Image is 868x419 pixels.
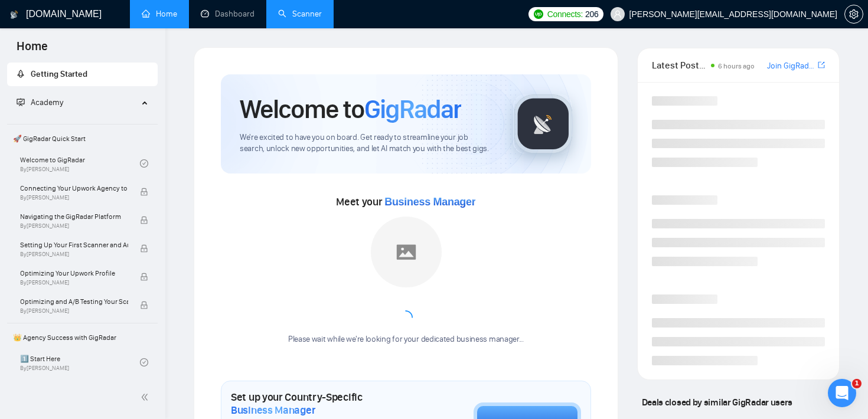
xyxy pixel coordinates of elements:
span: By [PERSON_NAME] [20,251,128,258]
span: lock [140,188,148,196]
span: Connecting Your Upwork Agency to GigRadar [20,182,128,194]
span: GigRadar [364,93,461,125]
span: 👑 Agency Success with GigRadar [8,326,156,349]
span: Business Manager [231,404,315,417]
span: We're excited to have you on board. Get ready to streamline your job search, unlock new opportuni... [240,132,494,155]
button: setting [844,5,863,24]
span: fund-projection-screen [17,98,25,106]
a: dashboardDashboard [201,9,254,19]
span: By [PERSON_NAME] [20,194,128,201]
span: By [PERSON_NAME] [20,222,128,230]
span: lock [140,273,148,281]
span: lock [140,244,148,253]
span: loading [399,310,413,325]
h1: Set up your Country-Specific [231,391,415,417]
span: lock [140,301,148,309]
a: homeHome [142,9,177,19]
span: export [818,60,825,70]
span: double-left [141,391,152,403]
span: setting [845,9,863,19]
span: Getting Started [31,69,87,79]
span: 206 [585,8,598,21]
span: Optimizing Your Upwork Profile [20,267,128,279]
span: Business Manager [384,196,475,208]
a: 1️⃣ Start HereBy[PERSON_NAME] [20,349,140,375]
span: 6 hours ago [718,62,755,70]
a: Join GigRadar Slack Community [767,60,815,73]
h1: Welcome to [240,93,461,125]
a: Welcome to GigRadarBy[PERSON_NAME] [20,150,140,176]
span: 🚀 GigRadar Quick Start [8,127,156,150]
a: export [818,60,825,71]
span: Academy [17,97,63,107]
span: check-circle [140,159,148,168]
a: searchScanner [278,9,322,19]
span: user [614,10,622,18]
span: By [PERSON_NAME] [20,279,128,286]
span: Setting Up Your First Scanner and Auto-Bidder [20,239,128,251]
span: Home [7,38,57,63]
span: Academy [31,97,63,107]
span: 1 [852,379,862,388]
iframe: Intercom live chat [828,379,856,407]
span: Connects: [547,8,583,21]
span: rocket [17,70,25,78]
a: setting [844,9,863,19]
span: check-circle [140,358,148,366]
img: placeholder.png [371,217,442,287]
div: Please wait while we're looking for your dedicated business manager... [281,334,531,345]
li: Getting Started [7,63,158,86]
span: Navigating the GigRadar Platform [20,211,128,222]
span: Meet your [336,195,475,208]
span: Latest Posts from the GigRadar Community [652,58,708,73]
img: gigradar-logo.png [514,94,573,153]
span: By [PERSON_NAME] [20,307,128,315]
span: lock [140,216,148,224]
span: Optimizing and A/B Testing Your Scanner for Better Results [20,296,128,307]
img: upwork-logo.png [534,9,543,19]
span: Deals closed by similar GigRadar users [637,392,797,413]
img: logo [10,5,18,24]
